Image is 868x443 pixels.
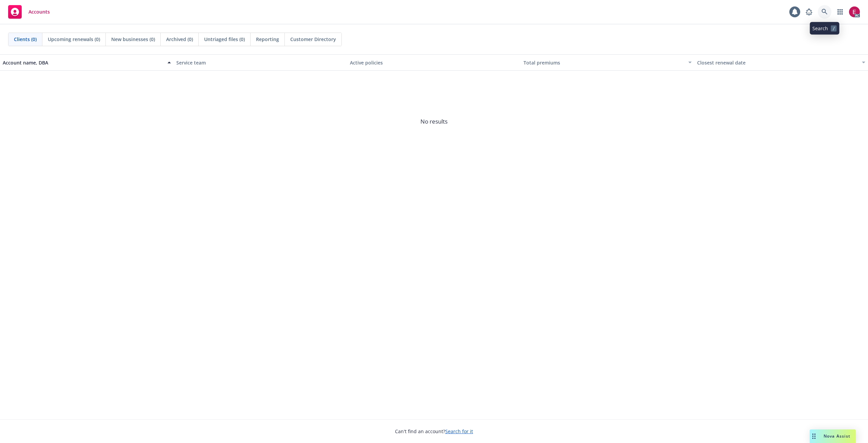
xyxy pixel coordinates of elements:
a: Search for it [445,428,473,435]
a: Report a Bug [802,5,816,19]
span: Can't find an account? [395,428,473,435]
a: Search [818,5,831,19]
div: Account name, DBA [3,59,163,66]
span: Clients (0) [14,36,37,43]
div: Closest renewal date [697,59,858,66]
div: Drag to move [810,429,818,443]
span: Customer Directory [290,36,336,43]
button: Active policies [347,54,521,71]
div: Service team [176,59,344,66]
span: Accounts [28,9,50,15]
span: Untriaged files (0) [204,36,245,43]
span: Archived (0) [166,36,193,43]
button: Total premiums [521,54,694,71]
button: Closest renewal date [694,54,868,71]
span: Nova Assist [824,433,850,439]
button: Nova Assist [810,429,856,443]
div: Active policies [350,59,518,66]
span: Upcoming renewals (0) [48,36,100,43]
button: Service team [174,54,347,71]
a: Accounts [5,2,53,21]
span: Reporting [256,36,279,43]
img: photo [849,6,860,17]
div: Total premiums [524,59,684,66]
a: Switch app [833,5,847,19]
span: New businesses (0) [111,36,155,43]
